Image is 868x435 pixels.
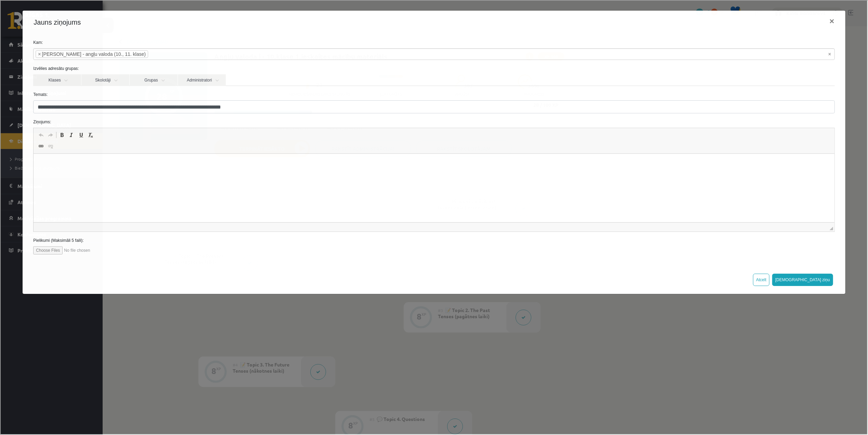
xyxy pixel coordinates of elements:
[129,74,177,85] a: Grupas
[81,74,129,85] a: Skolotāji
[27,91,839,97] label: Temats:
[36,141,45,150] a: Вставить/Редактировать ссылку (Ctrl+K)
[824,11,839,30] button: ×
[27,237,839,243] label: Pielikumi (Maksimāli 5 faili):
[35,50,147,57] li: Alla Bautre - angļu valoda (10., 11. klase)
[772,273,832,285] button: [DEMOGRAPHIC_DATA] ziņu
[33,74,80,85] a: Klases
[56,130,66,139] a: Полужирный (Ctrl+B)
[37,50,40,57] span: ×
[45,141,55,150] a: Убрать ссылку
[85,130,95,139] a: Убрать форматирование
[66,130,76,139] a: Курсив (Ctrl+I)
[829,226,832,229] span: Перетащите для изменения размера
[33,16,80,27] h4: Jauns ziņojums
[27,118,839,124] label: Ziņojums:
[27,65,839,71] label: Izvēlies adresātu grupas:
[33,153,833,222] iframe: Визуальный текстовый редактор, wiswyg-editor-47363868278300-1756726493-689
[828,50,830,57] span: Noņemt visus vienumus
[76,130,85,139] a: Подчеркнутый (Ctrl+U)
[45,130,55,139] a: Повторить (Ctrl+Y)
[36,130,45,139] a: Отменить (Ctrl+Z)
[27,39,839,45] label: Kam:
[752,273,769,285] button: Atcelt
[177,74,225,85] a: Administratori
